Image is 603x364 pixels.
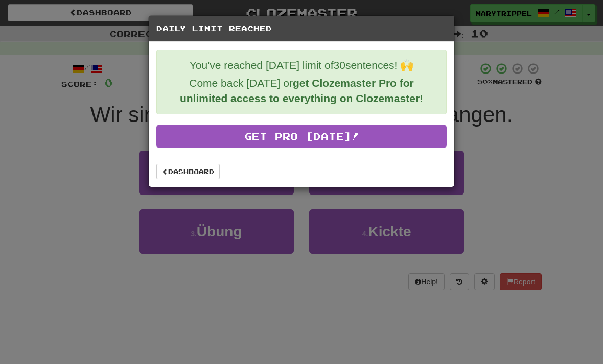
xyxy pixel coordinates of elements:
[165,58,438,73] p: You've reached [DATE] limit of 30 sentences! 🙌
[156,125,447,148] a: Get Pro [DATE]!
[165,76,438,106] p: Come back [DATE] or
[180,77,423,104] strong: get Clozemaster Pro for unlimited access to everything on Clozemaster!
[156,23,447,34] h5: Daily Limit Reached
[156,164,220,179] a: Dashboard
